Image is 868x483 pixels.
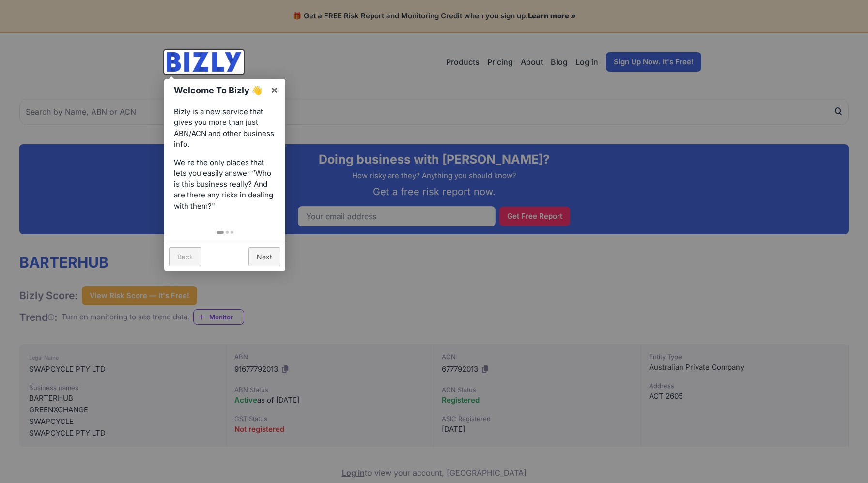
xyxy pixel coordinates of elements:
h1: Welcome To Bizly 👋 [174,84,265,97]
p: We're the only places that lets you easily answer “Who is this business really? And are there any... [174,157,276,212]
p: Bizly is a new service that gives you more than just ABN/ACN and other business info. [174,106,276,150]
a: Back [169,247,201,266]
a: Next [248,247,280,266]
a: × [263,79,285,101]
